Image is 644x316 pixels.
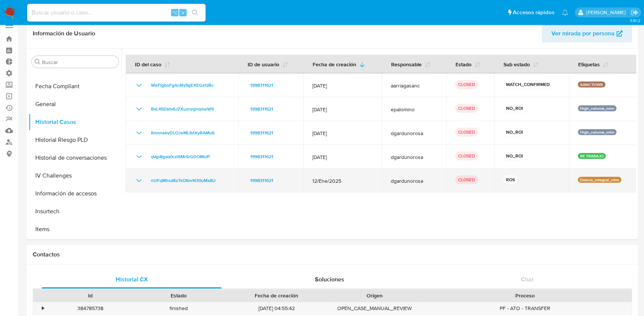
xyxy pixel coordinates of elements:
span: Accesos rápidos [513,9,554,16]
button: Items [29,220,122,238]
input: Buscar [42,59,116,66]
span: s [182,9,184,16]
span: Chat [521,275,534,284]
button: Información de accesos [29,185,122,202]
div: Id [51,292,129,299]
div: finished [134,302,222,315]
button: Buscar [35,59,41,65]
input: Buscar usuario o caso... [27,8,206,17]
span: Ver mirada por persona [551,25,615,42]
div: 384785738 [46,302,134,315]
button: Insurtech [29,202,122,220]
span: 3.161.2 [629,17,640,23]
div: Proceso [424,292,627,299]
span: Soluciones [315,275,344,284]
button: search-icon [187,7,203,18]
div: Fecha de creación [228,292,325,299]
button: Historial Casos [29,113,122,131]
div: Estado [139,292,217,299]
div: • [42,305,44,312]
button: IV Challenges [29,167,122,185]
div: Origen [335,292,413,299]
button: Fecha Compliant [29,77,122,95]
a: Notificaciones [562,9,568,16]
span: Historial CX [115,275,148,284]
h1: Contactos [33,251,632,258]
p: matiassebastian.miranda@mercadolibre.com [586,9,628,16]
h1: Información de Usuario [33,30,95,37]
div: PF - ATO - TRANSFER [419,302,632,315]
button: KYC [29,238,122,256]
button: Historial Riesgo PLD [29,131,122,149]
button: General [29,95,122,113]
button: Historial de conversaciones [29,149,122,167]
span: ⌥ [172,9,177,16]
div: [DATE] 04:55:42 [223,302,331,315]
button: Ver mirada por persona [542,25,632,42]
div: OPEN_CASE_MANUAL_REVIEW [330,302,418,315]
a: Salir [631,9,638,16]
